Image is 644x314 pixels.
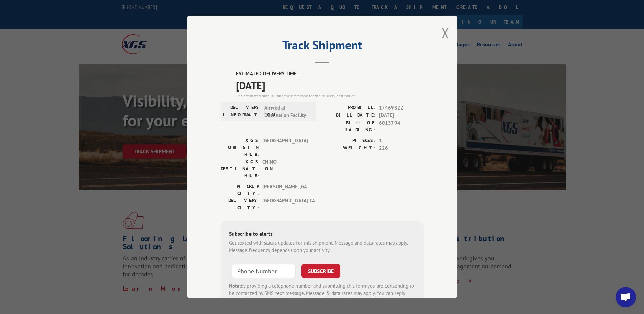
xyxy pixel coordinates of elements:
label: WEIGHT: [322,145,376,152]
span: CHINO [262,158,308,179]
span: [GEOGRAPHIC_DATA] , CA [262,197,308,211]
button: Close modal [442,24,449,42]
span: 1 [379,137,424,145]
span: [DATE] [379,112,424,120]
span: [GEOGRAPHIC_DATA] [262,137,308,158]
span: [DATE] [236,78,424,93]
strong: Note: [229,283,241,289]
span: [PERSON_NAME] , GA [262,183,308,197]
h2: Track Shipment [221,40,424,53]
label: BILL OF LADING: [322,119,376,134]
label: DELIVERY INFORMATION: [223,104,261,119]
label: XGS ORIGIN HUB: [221,137,259,158]
label: PICKUP CITY: [221,183,259,197]
label: DELIVERY CITY: [221,197,259,211]
div: by providing a telephone number and submitting this form you are consenting to be contacted by SM... [229,282,415,305]
label: XGS DESTINATION HUB: [221,158,259,179]
div: Open chat [616,287,636,307]
input: Phone Number [232,264,296,278]
label: PIECES: [322,137,376,145]
span: 17469822 [379,104,424,112]
div: Subscribe to alerts [229,230,415,239]
label: ESTIMATED DELIVERY TIME: [236,70,424,78]
span: Arrived at Destination Facility [264,104,310,119]
div: Get texted with status updates for this shipment. Message and data rates may apply. Message frequ... [229,239,415,255]
span: 6013794 [379,119,424,134]
button: SUBSCRIBE [301,264,340,278]
label: BILL DATE: [322,112,376,120]
label: PROBILL: [322,104,376,112]
div: The estimated time is using the time zone for the delivery destination. [236,93,424,99]
span: 226 [379,145,424,152]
